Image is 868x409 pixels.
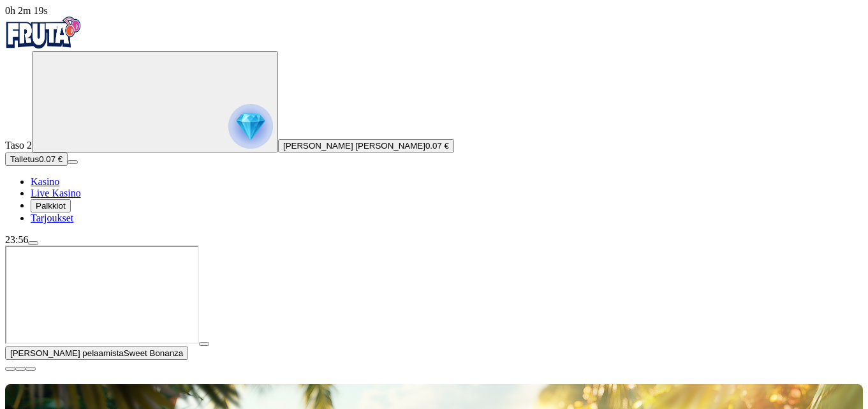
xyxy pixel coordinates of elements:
button: Palkkiot [31,199,71,212]
span: Sweet Bonanza [124,348,183,358]
span: Taso 2 [5,140,32,151]
a: Live Kasino [31,188,81,198]
a: Kasino [31,176,59,187]
nav: Primary [5,17,863,224]
button: menu [68,160,78,164]
span: [PERSON_NAME] [PERSON_NAME] [283,141,425,151]
span: Palkkiot [36,201,66,211]
button: [PERSON_NAME] pelaamistaSweet Bonanza [5,346,188,360]
button: fullscreen icon [26,367,36,371]
button: chevron-down icon [15,367,26,371]
button: menu [28,241,38,245]
nav: Main menu [5,176,863,224]
button: reward progress [32,51,278,152]
button: close icon [5,367,15,371]
iframe: Sweet Bonanza [5,246,199,344]
span: 0.07 € [39,154,63,164]
span: 23:56 [5,234,28,245]
a: Fruta [5,40,82,50]
button: [PERSON_NAME] [PERSON_NAME]0.07 € [278,139,454,152]
img: Fruta [5,17,82,48]
span: 0.07 € [425,141,449,151]
img: reward progress [228,104,273,149]
button: play icon [199,342,209,346]
span: user session time [5,5,48,16]
button: Talletusplus icon0.07 € [5,152,68,166]
span: [PERSON_NAME] pelaamista [10,348,124,358]
a: Tarjoukset [31,212,73,223]
span: Talletus [10,154,39,164]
